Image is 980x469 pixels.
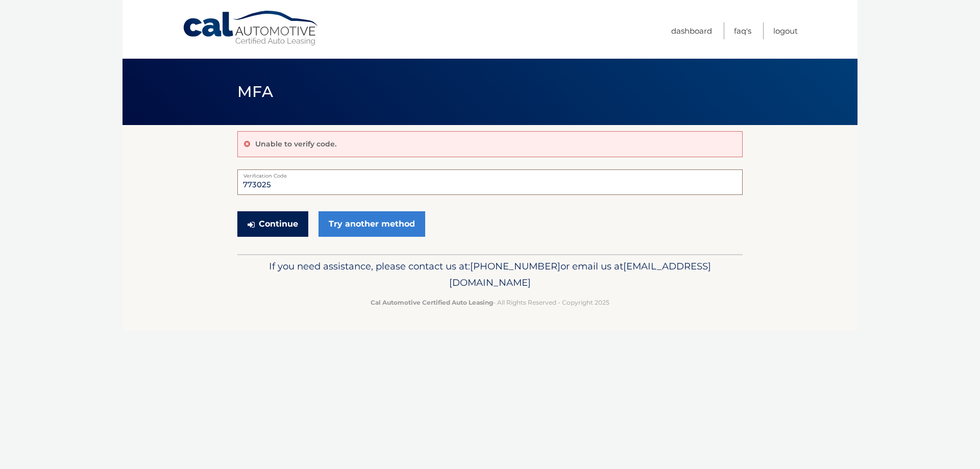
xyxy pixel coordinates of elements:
[244,297,736,308] p: - All Rights Reserved - Copyright 2025
[237,169,743,178] label: Verification Code
[255,139,336,149] p: Unable to verify code.
[671,22,712,39] a: Dashboard
[318,211,425,237] a: Try another method
[237,82,273,101] span: MFA
[237,211,308,237] button: Continue
[773,22,798,39] a: Logout
[244,258,736,291] p: If you need assistance, please contact us at: or email us at
[470,260,560,272] span: [PHONE_NUMBER]
[182,10,320,46] a: Cal Automotive
[449,260,711,288] span: [EMAIL_ADDRESS][DOMAIN_NAME]
[371,299,493,306] strong: Cal Automotive Certified Auto Leasing
[237,169,743,195] input: Verification Code
[734,22,751,39] a: FAQ's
